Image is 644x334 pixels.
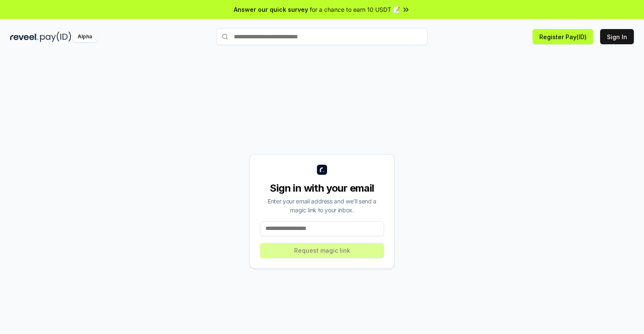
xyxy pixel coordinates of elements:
img: reveel_dark [10,32,38,42]
div: Enter your email address and we’ll send a magic link to your inbox. [260,197,384,214]
div: Alpha [73,32,97,42]
img: pay_id [40,32,71,42]
button: Register Pay(ID) [533,29,593,44]
button: Sign In [600,29,634,44]
img: logo_small [317,165,327,175]
div: Sign in with your email [260,182,384,195]
span: for a chance to earn 10 USDT 📝 [310,5,400,14]
span: Answer our quick survey [234,5,308,14]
